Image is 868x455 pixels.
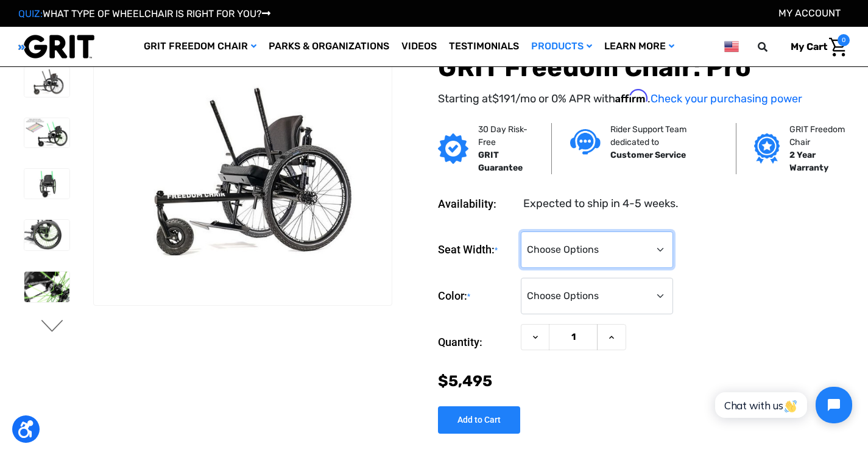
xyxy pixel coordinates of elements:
img: us.png [724,39,739,54]
p: GRIT Freedom Chair [789,123,854,149]
span: QUIZ: [18,8,43,19]
img: Grit freedom [754,133,779,164]
span: My Cart [791,41,827,52]
a: Check your purchasing power - Learn more about Affirm Financing (opens in modal) [651,92,802,105]
a: Learn More [598,27,680,66]
input: Search [763,34,782,60]
a: Videos [395,27,443,66]
a: Testimonials [443,27,525,66]
span: $5,495 [438,372,492,390]
label: Seat Width: [438,231,515,269]
button: Go to slide 2 of 3 [40,320,65,334]
img: GRIT All-Terrain Wheelchair and Mobility Equipment [18,34,94,59]
img: GRIT Freedom Chair Pro: side view of Pro model with green lever wraps and spokes on Spinergy whee... [24,118,69,147]
span: Affirm [615,90,647,103]
strong: 2 Year Warranty [789,150,828,173]
strong: GRIT Guarantee [478,150,523,173]
img: Customer service [570,129,601,154]
p: 30 Day Risk-Free [478,123,532,149]
img: GRIT Freedom Chair Pro: the Pro model shown including contoured Invacare Matrx seatback, Spinergy... [24,67,69,97]
p: Starting at /mo or 0% APR with . [438,90,850,107]
iframe: Tidio Chat [702,376,863,434]
a: Account [778,7,841,19]
strong: Customer Service [610,150,686,160]
img: GRIT Freedom Chair Pro: close up side view of Pro off road wheelchair model highlighting custom c... [24,220,69,250]
h1: GRIT Freedom Chair: Pro [438,52,850,83]
dd: Expected to ship in 4-5 weeks. [523,196,679,212]
p: Rider Support Team dedicated to [610,123,718,149]
a: Cart with 0 items [782,34,850,60]
label: Quantity: [438,324,515,361]
img: GRIT Freedom Chair Pro: the Pro model shown including contoured Invacare Matrx seatback, Spinergy... [94,73,392,272]
span: $191 [492,92,515,105]
span: 0 [838,34,850,46]
img: Cart [829,38,847,57]
label: Color: [438,278,515,315]
img: GRIT Guarantee [438,133,468,164]
img: GRIT Freedom Chair Pro: close up of one Spinergy wheel with green-colored spokes and upgraded dri... [24,272,69,302]
input: Add to Cart [438,406,520,434]
img: GRIT Freedom Chair Pro: front view of Pro model all terrain wheelchair with green lever wraps and... [24,169,69,199]
dt: Availability: [438,196,515,212]
a: Parks & Organizations [263,27,395,66]
a: GRIT Freedom Chair [138,27,263,66]
a: Products [525,27,598,66]
a: QUIZ:WHAT TYPE OF WHEELCHAIR IS RIGHT FOR YOU? [18,8,270,19]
